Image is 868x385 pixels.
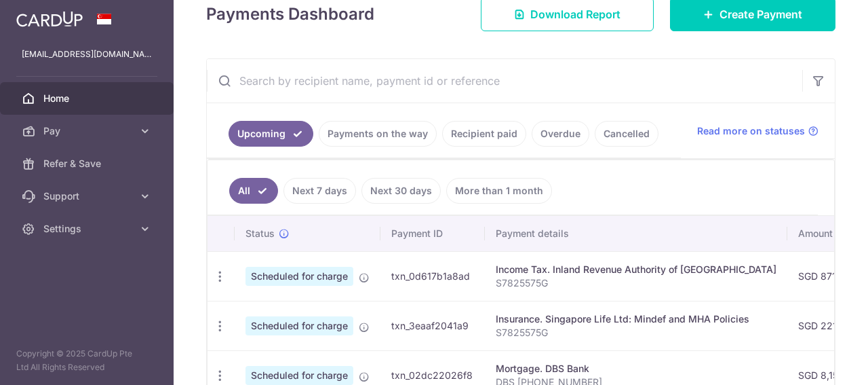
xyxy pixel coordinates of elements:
[496,276,776,290] p: S7825575G
[380,301,485,350] td: txn_3eaaf2041a9
[446,178,552,204] a: More than 1 month
[719,6,802,22] span: Create Payment
[43,222,133,236] span: Settings
[532,121,589,147] a: Overdue
[245,227,275,240] span: Status
[22,48,152,61] p: [EMAIL_ADDRESS][DOMAIN_NAME]
[319,121,437,147] a: Payments on the way
[31,10,58,22] span: Help
[16,11,83,27] img: CardUp
[485,216,787,251] th: Payment details
[43,92,133,105] span: Home
[229,121,313,147] a: Upcoming
[496,326,776,340] p: S7825575G
[380,251,485,301] td: txn_0d617b1a8ad
[496,312,776,326] div: Insurance. Singapore Life Ltd: Mindef and MHA Policies
[245,366,353,385] span: Scheduled for charge
[245,316,353,335] span: Scheduled for charge
[206,2,374,26] h4: Payments Dashboard
[798,227,833,240] span: Amount
[361,178,441,204] a: Next 30 days
[530,6,620,22] span: Download Report
[697,124,805,138] span: Read more on statuses
[43,157,133,170] span: Refer & Save
[43,124,133,138] span: Pay
[496,362,776,375] div: Mortgage. DBS Bank
[229,178,278,204] a: All
[207,59,802,103] input: Search by recipient name, payment id or reference
[595,121,658,147] a: Cancelled
[380,216,485,251] th: Payment ID
[697,124,818,138] a: Read more on statuses
[245,267,353,286] span: Scheduled for charge
[496,263,776,276] div: Income Tax. Inland Revenue Authority of [GEOGRAPHIC_DATA]
[43,189,133,203] span: Support
[442,121,526,147] a: Recipient paid
[283,178,356,204] a: Next 7 days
